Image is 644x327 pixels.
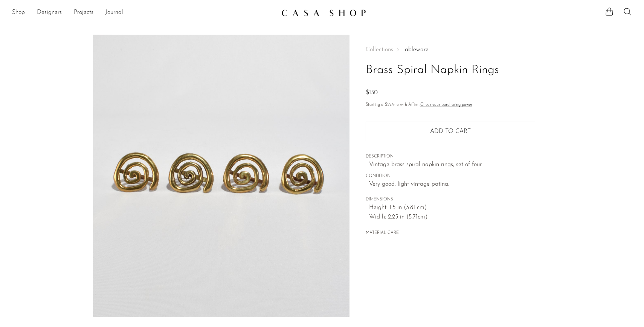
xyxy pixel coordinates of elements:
span: $150 [366,90,378,96]
span: Very good; light vintage patina. [369,180,535,189]
nav: Desktop navigation [12,6,275,19]
a: Designers [37,8,62,18]
p: Starting at /mo with Affirm. [366,102,535,108]
nav: Breadcrumbs [366,47,535,53]
span: DIMENSIONS [366,196,535,203]
button: MATERIAL CARE [366,231,399,236]
a: Projects [74,8,93,18]
a: Shop [12,8,25,18]
button: Add to cart [366,122,535,141]
h1: Brass Spiral Napkin Rings [366,61,535,80]
a: Check your purchasing power - Learn more about Affirm Financing (opens in modal) [420,103,472,107]
span: DESCRIPTION [366,153,535,160]
img: Brass Spiral Napkin Rings [93,35,349,317]
span: Add to cart [430,128,471,135]
p: Vintage brass spiral napkin rings, set of four. [369,160,535,170]
span: Height: 1.5 in (3.81 cm) [369,203,535,213]
a: Journal [105,8,123,18]
span: CONDITION [366,173,535,180]
a: Tableware [402,47,429,53]
span: $52 [385,103,392,107]
span: Collections [366,47,393,53]
span: Width: 2.25 in (5.71cm) [369,212,535,222]
ul: NEW HEADER MENU [12,6,275,19]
